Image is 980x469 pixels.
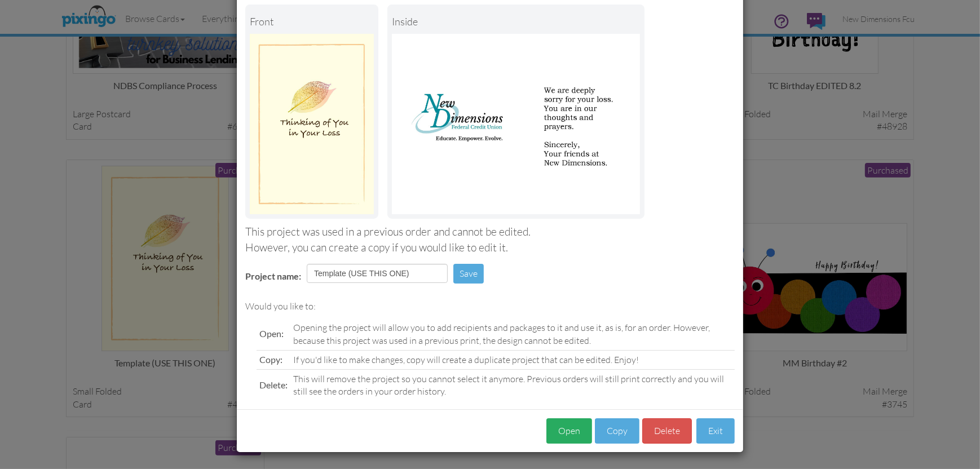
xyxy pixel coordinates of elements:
span: Delete: [259,379,288,390]
button: Save [453,264,484,284]
button: Exit [696,418,735,444]
span: Open: [259,328,284,339]
div: inside [392,9,640,34]
div: However, you can create a copy if you would like to edit it. [245,240,735,255]
button: Delete [642,418,692,444]
img: Portrait Image [392,34,640,214]
button: Open [546,418,592,444]
button: Copy [595,418,639,444]
td: If you'd like to make changes, copy will create a duplicate project that can be edited. Enjoy! [290,350,735,369]
img: Landscape Image [250,34,374,214]
div: Front [250,9,374,34]
label: Project name: [245,270,301,283]
td: Opening the project will allow you to add recipients and packages to it and use it, as is, for an... [290,318,735,350]
div: Would you like to: [245,300,735,313]
td: This will remove the project so you cannot select it anymore. Previous orders will still print co... [290,369,735,401]
input: Enter project name [307,264,448,283]
div: This project was used in a previous order and cannot be edited. [245,224,735,240]
span: Copy: [259,354,282,365]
